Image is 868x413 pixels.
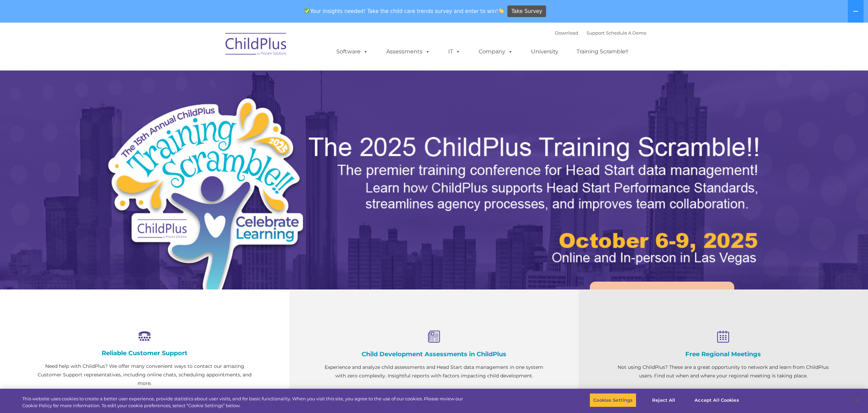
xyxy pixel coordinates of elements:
a: Take Survey [507,5,546,17]
a: University [524,45,565,59]
p: Need help with ChildPlus? We offer many convenient ways to contact our amazing Customer Support r... [34,362,255,388]
a: Support [586,30,605,36]
p: Experience and analyze child assessments and Head Start data management in one system with zero c... [324,363,545,380]
a: Learn More [590,282,734,320]
button: Reject All [642,393,685,408]
p: Not using ChildPlus? These are a great opportunity to network and learn from ChildPlus users. Fin... [613,363,834,380]
a: Software [329,45,375,59]
button: Close [850,393,865,408]
span: Take Survey [511,5,542,17]
h4: Free Regional Meetings [613,350,834,358]
h4: Reliable Customer Support [34,349,255,357]
button: Cookies Settings [590,393,636,408]
a: Training Scramble!! [570,45,635,59]
img: ✅ [305,8,310,13]
h4: Child Development Assessments in ChildPlus [324,350,545,358]
img: 👏 [498,8,504,13]
a: Download [555,30,578,36]
span: Your insights needed! Take the child care trends survey and enter to win! [302,4,507,18]
button: Accept All Cookies [691,393,742,408]
a: Company [472,45,520,59]
img: ChildPlus by Procare Solutions [222,28,290,62]
font: | [555,30,646,36]
a: Assessments [379,45,437,59]
div: This website uses cookies to create a better user experience, provide statistics about user visit... [22,396,477,409]
a: IT [441,45,467,59]
a: Schedule A Demo [606,30,646,36]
